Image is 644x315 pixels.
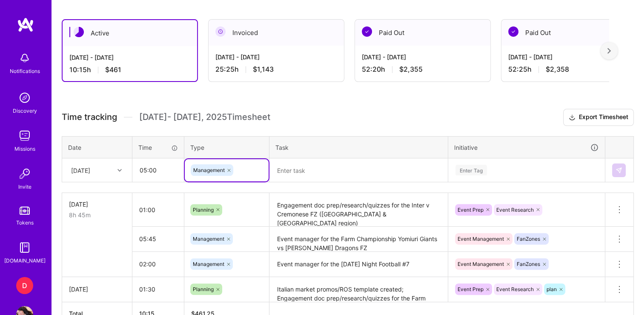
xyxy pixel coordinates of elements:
img: logo [17,17,34,32]
div: Enter Tag [455,163,487,177]
div: [DATE] - [DATE] [508,52,630,61]
input: HH:MM [132,278,184,300]
div: Initiative [454,143,599,152]
img: tokens [20,207,30,215]
div: Active [63,20,197,46]
div: 8h 45m [69,210,125,219]
span: Event Research [496,286,534,292]
div: 10:15 h [69,65,190,74]
textarea: Italian market promos/ROS template created; Engagement doc prep/research/quizzes for the Farm Cha... [270,278,447,301]
div: Notifications [10,67,40,76]
span: Event Research [496,207,534,213]
span: $2,358 [546,65,569,74]
input: HH:MM [133,159,183,181]
img: Active [74,27,84,37]
div: [DATE] - [DATE] [69,53,190,62]
img: bell [16,50,33,67]
i: icon Download [569,113,575,122]
span: Event Management [458,236,504,242]
div: [DATE] - [DATE] [362,52,484,61]
th: Type [184,136,269,158]
div: 52:25 h [508,65,630,74]
div: D [16,277,33,294]
img: right [607,48,611,54]
span: FanZones [517,261,540,267]
div: Invoiced [209,20,344,46]
div: [DATE] [69,285,125,294]
div: Invite [18,182,31,191]
th: Task [269,136,448,158]
textarea: Event manager for the [DATE] Night Football #7 [270,253,447,276]
div: Missions [14,144,35,153]
div: Tokens [16,218,34,227]
img: teamwork [16,127,33,144]
div: 52:20 h [362,65,484,74]
img: Paid Out [508,26,518,37]
span: $461 [105,65,121,74]
span: $1,143 [253,65,274,74]
span: FanZones [517,236,540,242]
div: [DATE] - [DATE] [215,52,337,61]
span: Event Prep [458,286,484,292]
div: Paid Out [355,20,490,46]
span: Event Prep [458,207,484,213]
i: icon Chevron [117,168,122,172]
span: $2,355 [399,65,423,74]
span: plan [547,286,557,292]
img: Submit [615,167,622,174]
img: discovery [16,89,33,106]
a: D [14,277,35,294]
img: Invite [16,165,33,182]
img: Invoiced [215,26,226,37]
span: Time tracking [62,112,117,122]
span: [DATE] - [DATE] , 2025 Timesheet [139,112,270,122]
span: Management [193,167,225,173]
div: Paid Out [501,20,637,46]
img: guide book [16,239,33,256]
div: [DATE] [69,200,125,209]
span: Management [193,261,224,267]
img: Paid Out [362,26,372,37]
span: Planning [193,286,214,292]
th: Date [62,136,132,158]
input: HH:MM [132,227,184,250]
div: 25:25 h [215,65,337,74]
div: Time [138,143,178,152]
textarea: Engagement doc prep/research/quizzes for the Inter v Cremonese FZ ([GEOGRAPHIC_DATA] & [GEOGRAPHI... [270,194,447,226]
input: HH:MM [132,253,184,275]
button: Export Timesheet [563,109,634,126]
span: Planning [193,207,214,213]
input: HH:MM [132,198,184,221]
span: Management [193,236,224,242]
textarea: Event manager for the Farm Championship Yomiuri Giants vs [PERSON_NAME] Dragons FZ [270,227,447,251]
span: Event Management [458,261,504,267]
div: [DATE] [71,166,90,175]
div: [DOMAIN_NAME] [4,256,46,265]
div: Discovery [13,106,37,115]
